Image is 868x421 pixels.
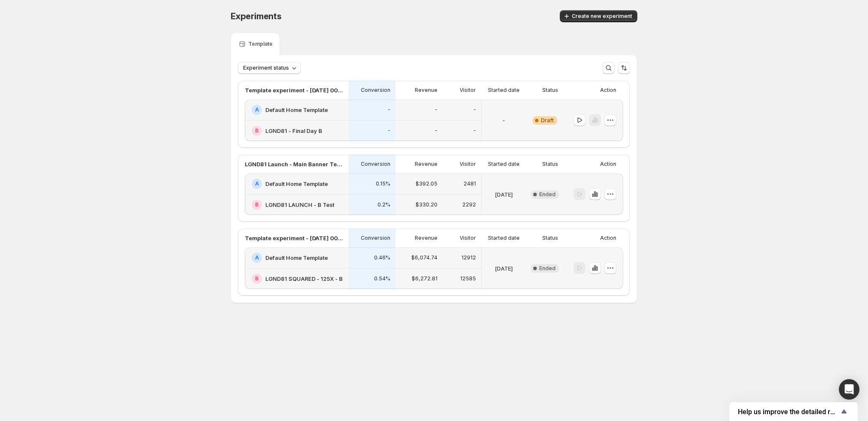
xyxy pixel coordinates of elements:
[460,275,476,282] p: 12585
[473,127,476,134] p: -
[618,62,630,74] button: Sort the results
[265,180,328,188] h2: Default Home Template
[255,180,259,187] h2: A
[415,235,437,241] p: Revenue
[376,180,390,187] p: 0.15%
[435,106,437,113] p: -
[462,201,476,208] p: 2292
[265,127,322,135] h2: LGND81 - Final Day B
[600,87,616,94] p: Action
[600,235,616,241] p: Action
[541,117,554,124] span: Draft
[415,87,437,94] p: Revenue
[388,106,390,113] p: -
[495,264,513,273] p: [DATE]
[255,127,259,134] h2: B
[255,275,259,282] h2: B
[265,274,343,283] h2: LGND81 SQUARED - 125X - B
[539,265,556,272] span: Ended
[539,191,556,198] span: Ended
[374,275,390,282] p: 0.54%
[464,180,476,187] p: 2481
[411,254,437,261] p: $6,074.74
[412,275,437,282] p: $6,272.81
[248,41,273,47] p: Template
[265,200,334,209] h2: LGND81 LAUNCH - B Test
[460,161,476,168] p: Visitor
[542,235,558,241] p: Status
[245,86,343,94] p: Template experiment - [DATE] 00:03:42
[600,161,616,168] p: Action
[435,127,437,134] p: -
[378,201,390,208] p: 0.2%
[416,201,437,208] p: $330.20
[460,235,476,241] p: Visitor
[361,235,390,241] p: Conversion
[374,254,390,261] p: 0.46%
[245,160,343,168] p: LGND81 Launch - Main Banner Test - [DATE] 10:54:08
[542,161,558,168] p: Status
[265,253,328,262] h2: Default Home Template
[238,62,301,74] button: Experiment status
[388,127,390,134] p: -
[231,11,282,21] span: Experiments
[839,379,859,400] div: Open Intercom Messenger
[243,65,289,71] span: Experiment status
[502,116,505,125] p: -
[460,87,476,94] p: Visitor
[361,161,390,168] p: Conversion
[255,106,259,113] h2: A
[416,180,437,187] p: $392.05
[245,234,343,242] p: Template experiment - [DATE] 00:11:17
[738,408,839,416] span: Help us improve the detailed report for A/B campaigns
[560,10,637,22] button: Create new experiment
[265,106,328,114] h2: Default Home Template
[572,13,632,20] span: Create new experiment
[415,161,437,168] p: Revenue
[488,161,520,168] p: Started date
[255,254,259,261] h2: A
[255,201,259,208] h2: B
[461,254,476,261] p: 12912
[738,406,849,417] button: Show survey - Help us improve the detailed report for A/B campaigns
[542,87,558,94] p: Status
[488,87,520,94] p: Started date
[488,235,520,241] p: Started date
[495,190,513,199] p: [DATE]
[361,87,390,94] p: Conversion
[473,106,476,113] p: -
